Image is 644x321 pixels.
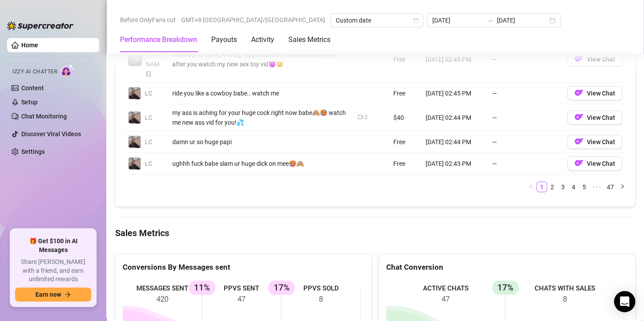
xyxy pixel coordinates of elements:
div: Open Intercom Messenger [614,291,635,312]
img: OF [574,137,583,146]
li: Next 5 Pages [590,182,604,192]
div: ughhh fuck babe slam ur huge dick on mee🥵🙈 [172,159,347,168]
div: damn ur so huge papi [172,137,347,147]
a: Content [21,84,44,92]
span: LC [145,114,152,121]
td: Free [388,83,420,104]
td: [DATE] 02:44 PM [420,104,487,131]
div: Payouts [211,34,237,45]
li: 2 [547,182,558,192]
td: [DATE] 02:43 PM [420,153,487,175]
img: logo-BBDzfeDw.svg [7,21,74,30]
li: 1 [536,182,547,192]
td: $40 [388,104,420,131]
td: — [487,104,562,131]
td: Free [388,153,420,175]
span: Share [PERSON_NAME] with a friend, and earn unlimited rewards [15,258,91,284]
a: Settings [21,148,45,155]
div: ride you like a cowboy babe.. watch me [172,88,347,98]
button: Earn nowarrow-right [15,287,91,302]
a: 3 [558,182,568,192]
img: LC [128,136,141,148]
h4: Sales Metrics [115,227,635,239]
a: OFView Chat [567,92,622,99]
td: Free [388,36,420,83]
span: TR [132,54,139,64]
li: 3 [558,182,568,192]
span: GMT+8 [GEOGRAPHIC_DATA]/[GEOGRAPHIC_DATA] [181,13,325,27]
input: Start date [432,15,483,25]
a: Home [21,42,38,49]
span: Izzy AI Chatter [12,68,57,76]
div: Sales Metrics [288,34,330,45]
button: OFView Chat [567,135,622,149]
li: 5 [579,182,590,192]
span: LC [145,90,152,97]
button: OFView Chat [567,86,622,100]
span: View Chat [587,114,615,121]
a: 1 [537,182,547,192]
a: Discover Viral Videos [21,130,81,138]
a: OFView Chat [567,162,622,169]
span: View Chat [587,56,615,63]
div: my ass is aching for your huge cock right now babe🙈🥵 watch me new ass vid for you!💦 [172,108,347,127]
span: left [528,184,534,189]
input: End date [497,15,547,25]
img: OF [574,159,583,168]
a: OFView Chat [567,140,622,147]
td: [DATE] 02:45 PM [420,36,487,83]
td: — [487,153,562,175]
button: right [617,182,628,192]
span: View Chat [587,90,615,97]
img: OF [574,54,583,63]
li: Previous Page [526,182,536,192]
img: OF [574,88,583,97]
div: Chat Conversion [386,261,628,273]
span: 🎁 Get $100 in AI Messages [15,237,91,254]
span: Before OnlyFans cut [120,13,176,27]
div: Activity [251,34,274,45]
span: ••• [590,182,604,192]
li: 4 [568,182,579,192]
a: 4 [569,182,578,192]
span: Earn now [35,291,61,298]
span: LC [145,160,152,167]
div: 2 [365,113,368,122]
img: LC [128,111,141,124]
a: 47 [604,182,617,192]
span: video-camera [358,115,363,120]
span: arrow-right [65,291,71,298]
img: LC [128,87,141,99]
span: [PERSON_NAME] [146,41,161,77]
span: LC [145,138,152,145]
span: right [620,184,625,189]
span: swap-right [486,17,493,24]
span: Custom date [336,14,418,27]
img: OF [574,113,583,122]
div: Performance Breakdown [120,34,197,45]
button: OFView Chat [567,111,622,125]
td: — [487,131,562,153]
button: OFView Chat [567,157,622,171]
button: left [526,182,536,192]
a: OFView Chat [567,57,622,65]
li: Next Page [617,182,628,192]
li: 47 [604,182,617,192]
a: OFView Chat [567,116,622,123]
span: View Chat [587,138,615,145]
a: Setup [21,99,38,106]
div: Conversions By Messages sent [123,261,364,273]
div: thanks [PERSON_NAME], i appreciate it! lmk what you think after you watch my new sex toy vid😈😉 [172,50,347,69]
button: OFView Chat [567,52,622,66]
img: AI Chatter [61,64,74,77]
img: LC [128,157,141,170]
span: View Chat [587,160,615,167]
td: [DATE] 02:45 PM [420,83,487,104]
a: 5 [579,182,589,192]
a: 2 [547,182,557,192]
td: [DATE] 02:44 PM [420,131,487,153]
td: — [487,83,562,104]
a: Chat Monitoring [21,113,67,120]
td: Free [388,131,420,153]
td: — [487,36,562,83]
